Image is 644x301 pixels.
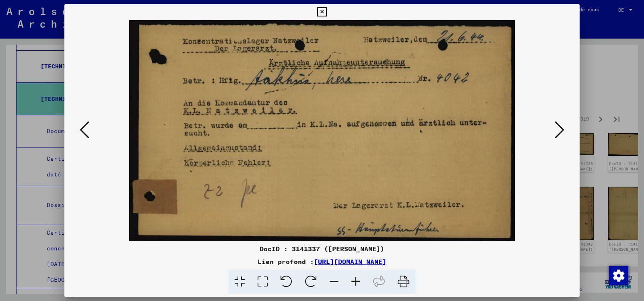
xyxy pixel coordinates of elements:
img: Modifier le consentement [609,266,628,285]
a: [URL][DOMAIN_NAME] [314,258,386,266]
font: DocID : 3141337 ([PERSON_NAME]) [260,245,384,253]
font: Lien profond : [258,258,314,266]
img: 001.jpg [92,20,552,241]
